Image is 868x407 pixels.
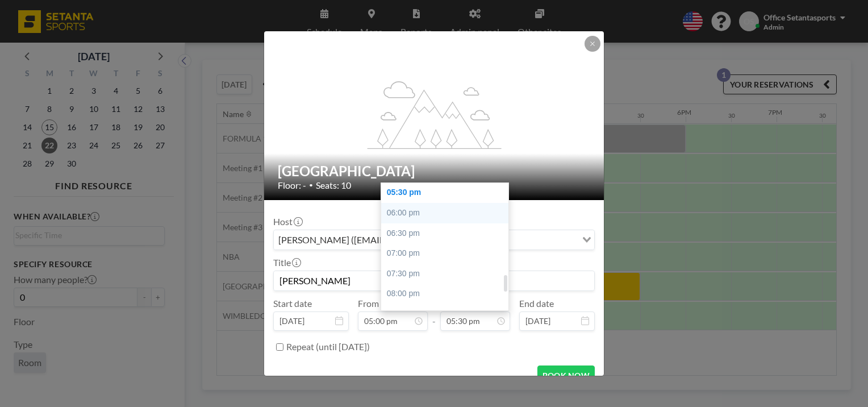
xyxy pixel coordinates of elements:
g: flex-grow: 1.2; [368,81,502,149]
input: Office's reservation [274,271,594,290]
div: Search for option [274,230,594,250]
span: Seats: 10 [316,180,351,191]
label: Host [273,216,302,227]
label: Title [273,257,300,268]
label: Repeat (until [DATE]) [286,341,370,352]
div: 06:00 pm [381,203,514,223]
div: 07:30 pm [381,264,514,284]
label: From [358,298,379,309]
div: 08:30 pm [381,304,514,325]
div: 08:00 pm [381,284,514,304]
h2: [GEOGRAPHIC_DATA] [278,163,591,180]
label: End date [519,298,554,309]
div: 06:30 pm [381,223,514,244]
span: • [309,181,313,189]
span: - [432,302,436,327]
span: [PERSON_NAME] ([EMAIL_ADDRESS][DOMAIN_NAME]) [276,232,510,247]
div: 05:30 pm [381,182,514,203]
input: Search for option [511,232,575,247]
button: BOOK NOW [537,366,595,385]
span: Floor: - [278,180,306,191]
div: 07:00 pm [381,243,514,264]
label: Start date [273,298,312,309]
